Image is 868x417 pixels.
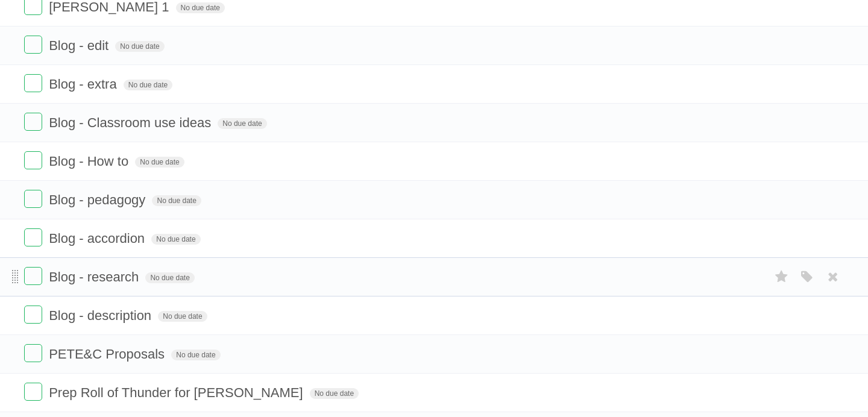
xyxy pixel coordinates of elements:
span: No due date [145,272,194,283]
label: Done [24,36,42,54]
span: PETE&C Proposals [49,346,168,362]
label: Done [24,306,42,324]
span: Blog - edit [49,38,112,53]
span: No due date [135,157,184,168]
label: Star task [770,267,793,287]
span: No due date [176,2,225,13]
span: Blog - How to [49,154,131,169]
span: No due date [115,41,164,52]
span: Prep Roll of Thunder for [PERSON_NAME] [49,385,306,400]
label: Done [24,267,42,285]
label: Done [24,151,42,169]
span: No due date [310,388,359,399]
label: Done [24,190,42,208]
span: Blog - research [49,269,142,284]
span: No due date [152,195,201,206]
span: Blog - extra [49,77,120,92]
label: Done [24,228,42,246]
span: Blog - Classroom use ideas [49,115,214,130]
span: No due date [151,234,200,245]
span: Blog - description [49,308,154,323]
label: Done [24,113,42,131]
span: Blog - pedagogy [49,192,148,207]
label: Done [24,383,42,401]
label: Done [24,344,42,362]
label: Done [24,74,42,92]
span: No due date [158,311,207,322]
span: No due date [124,80,172,90]
span: No due date [171,350,220,360]
span: Blog - accordion [49,231,148,246]
span: No due date [218,118,266,129]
